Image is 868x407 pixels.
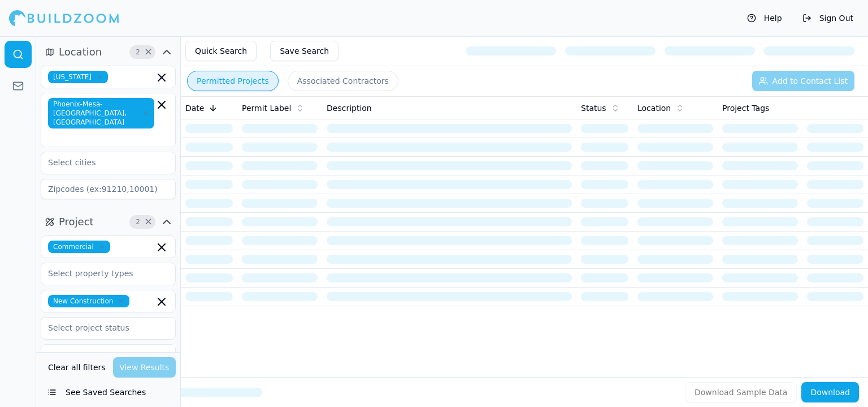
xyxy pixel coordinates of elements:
[41,152,161,173] input: Select cities
[41,382,176,402] button: See Saved Searches
[242,102,291,114] span: Permit Label
[41,263,161,284] input: Select property types
[48,295,129,307] span: New Construction
[722,102,769,114] span: Project Tags
[48,71,108,83] span: [US_STATE]
[132,46,144,58] span: 2
[48,98,154,128] span: Phoenix-Mesa-[GEOGRAPHIC_DATA], [GEOGRAPHIC_DATA]
[41,43,176,61] button: Location2Clear Location filters
[59,214,94,230] span: Project
[581,102,606,114] span: Status
[48,241,110,253] span: Commercial
[144,49,153,55] span: Clear Location filters
[59,44,102,60] span: Location
[327,102,372,114] span: Description
[270,41,338,61] button: Save Search
[45,357,108,378] button: Clear all filters
[185,102,204,114] span: Date
[187,71,279,91] button: Permitted Projects
[797,9,859,27] button: Sign Out
[185,41,257,61] button: Quick Search
[144,219,153,225] span: Clear Project filters
[41,318,161,338] input: Select project status
[801,382,859,402] button: Download
[288,71,398,91] button: Associated Contractors
[41,213,176,231] button: Project2Clear Project filters
[741,9,788,27] button: Help
[637,102,671,114] span: Location
[132,216,144,228] span: 2
[41,179,176,199] input: Zipcodes (ex:91210,10001)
